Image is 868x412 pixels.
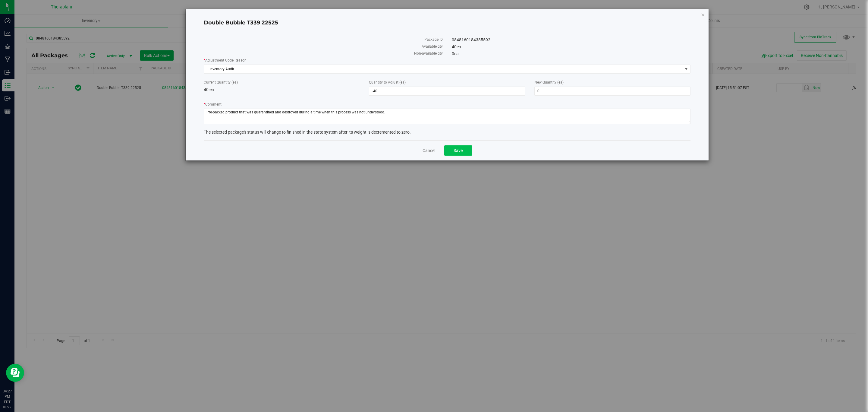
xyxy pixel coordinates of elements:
span: 40 ea [204,87,214,92]
span: select [683,65,690,73]
iframe: Resource center [6,364,24,382]
label: Comment [204,102,690,107]
label: Available qty [204,44,443,49]
label: Package ID [204,37,443,42]
h4: Double Bubble T339 22525 [204,19,690,27]
span: ea [454,51,459,56]
label: Current Quantity (ea) [204,80,360,85]
label: New Quantity (ea) [534,80,690,85]
label: Non-available qty [204,51,443,56]
button: Save [444,145,472,156]
label: Adjustment Code Reason [204,58,690,63]
span: 40 [452,44,461,49]
span: 0 [452,51,459,56]
span: Save [454,148,463,153]
label: Quantity to Adjust (ea) [369,80,525,85]
div: 0848160184385592 [447,37,695,43]
span: The selected package's status will change to finished in the state system after its weight is dec... [204,130,411,135]
input: -40 [369,87,525,95]
a: Cancel [423,147,435,154]
input: 0 [535,87,690,95]
span: ea [457,44,461,49]
span: Inventory Audit [204,65,683,73]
